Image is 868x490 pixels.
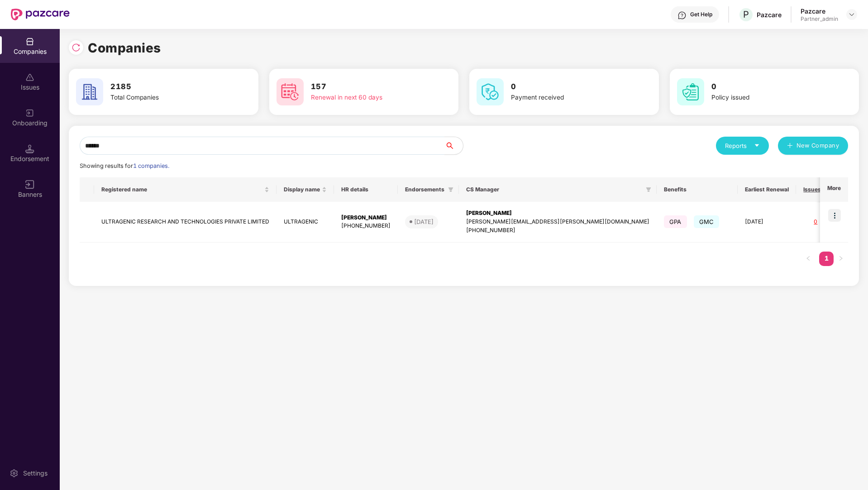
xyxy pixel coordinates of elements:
[20,469,50,478] div: Settings
[414,217,434,226] div: [DATE]
[657,177,738,202] th: Benefits
[801,15,838,23] div: Partner_admin
[806,256,811,261] span: left
[94,202,277,243] td: ULTRAGENIC RESEARCH AND TECHNOLOGIES PRIVATE LIMITED
[25,180,34,189] img: svg+xml;base64,PHN2ZyB3aWR0aD0iMTYiIGhlaWdodD0iMTYiIHZpZXdCb3g9IjAgMCAxNiAxNiIgZmlsbD0ibm9uZSIgeG...
[88,38,161,58] h1: Companies
[801,7,838,15] div: Pazcare
[477,78,504,105] img: svg+xml;base64,PHN2ZyB4bWxucz0iaHR0cDovL3d3dy53My5vcmcvMjAwMC9zdmciIHdpZHRoPSI2MCIgaGVpZ2h0PSI2MC...
[834,252,848,266] li: Next Page
[511,93,625,103] div: Payment received
[311,93,425,103] div: Renewal in next 60 days
[664,215,687,228] span: GPA
[803,186,821,193] span: Issues
[76,78,103,105] img: svg+xml;base64,PHN2ZyB4bWxucz0iaHR0cDovL3d3dy53My5vcmcvMjAwMC9zdmciIHdpZHRoPSI2MCIgaGVpZ2h0PSI2MC...
[796,177,835,202] th: Issues
[711,93,825,103] div: Policy issued
[405,186,444,193] span: Endorsements
[446,184,455,195] span: filter
[444,137,463,155] button: search
[101,186,262,193] span: Registered name
[277,177,334,202] th: Display name
[725,141,760,150] div: Reports
[796,141,839,150] span: New Company
[848,11,855,18] img: svg+xml;base64,PHN2ZyBpZD0iRHJvcGRvd24tMzJ4MzIiIHhtbG5zPSJodHRwOi8vd3d3LnczLm9yZy8yMDAwL3N2ZyIgd2...
[803,218,828,226] div: 0
[801,252,816,266] button: left
[801,252,816,266] li: Previous Page
[466,218,649,226] div: [PERSON_NAME][EMAIL_ADDRESS][PERSON_NAME][DOMAIN_NAME]
[738,202,796,243] td: [DATE]
[334,177,398,202] th: HR details
[511,81,625,93] h3: 0
[444,142,463,149] span: search
[25,73,34,82] img: svg+xml;base64,PHN2ZyBpZD0iSXNzdWVzX2Rpc2FibGVkIiB4bWxucz0iaHR0cDovL3d3dy53My5vcmcvMjAwMC9zdmciIH...
[819,252,834,265] a: 1
[466,226,649,235] div: [PHONE_NUMBER]
[466,186,642,193] span: CS Manager
[694,215,720,228] span: GMC
[284,186,320,193] span: Display name
[757,10,782,19] div: Pazcare
[834,252,848,266] button: right
[738,177,796,202] th: Earliest Renewal
[778,137,848,155] button: plusNew Company
[743,9,749,20] span: P
[311,81,425,93] h3: 157
[820,177,848,202] th: More
[94,177,277,202] th: Registered name
[644,184,653,195] span: filter
[277,202,334,243] td: ULTRAGENIC
[110,81,224,93] h3: 2185
[341,222,391,230] div: [PHONE_NUMBER]
[711,81,825,93] h3: 0
[11,9,70,20] img: New Pazcare Logo
[828,209,841,222] img: icon
[787,143,793,150] span: plus
[448,187,453,192] span: filter
[25,144,34,153] img: svg+xml;base64,PHN2ZyB3aWR0aD0iMTQuNSIgaGVpZ2h0PSIxNC41IiB2aWV3Qm94PSIwIDAgMTYgMTYiIGZpbGw9Im5vbm...
[754,143,760,148] span: caret-down
[72,43,81,52] img: svg+xml;base64,PHN2ZyBpZD0iUmVsb2FkLTMyeDMyIiB4bWxucz0iaHR0cDovL3d3dy53My5vcmcvMjAwMC9zdmciIHdpZH...
[466,209,649,218] div: [PERSON_NAME]
[133,162,169,169] span: 1 companies.
[819,252,834,266] li: 1
[277,78,304,105] img: svg+xml;base64,PHN2ZyB4bWxucz0iaHR0cDovL3d3dy53My5vcmcvMjAwMC9zdmciIHdpZHRoPSI2MCIgaGVpZ2h0PSI2MC...
[10,469,19,478] img: svg+xml;base64,PHN2ZyBpZD0iU2V0dGluZy0yMHgyMCIgeG1sbnM9Imh0dHA6Ly93d3cudzMub3JnLzIwMDAvc3ZnIiB3aW...
[677,78,704,105] img: svg+xml;base64,PHN2ZyB4bWxucz0iaHR0cDovL3d3dy53My5vcmcvMjAwMC9zdmciIHdpZHRoPSI2MCIgaGVpZ2h0PSI2MC...
[677,11,687,20] img: svg+xml;base64,PHN2ZyBpZD0iSGVscC0zMngzMiIgeG1sbnM9Imh0dHA6Ly93d3cudzMub3JnLzIwMDAvc3ZnIiB3aWR0aD...
[25,109,34,118] img: svg+xml;base64,PHN2ZyB3aWR0aD0iMjAiIGhlaWdodD0iMjAiIHZpZXdCb3g9IjAgMCAyMCAyMCIgZmlsbD0ibm9uZSIgeG...
[80,162,169,169] span: Showing results for
[341,214,391,222] div: [PERSON_NAME]
[646,187,651,192] span: filter
[110,93,224,103] div: Total Companies
[25,37,34,46] img: svg+xml;base64,PHN2ZyBpZD0iQ29tcGFuaWVzIiB4bWxucz0iaHR0cDovL3d3dy53My5vcmcvMjAwMC9zdmciIHdpZHRoPS...
[838,256,844,261] span: right
[690,11,712,18] div: Get Help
